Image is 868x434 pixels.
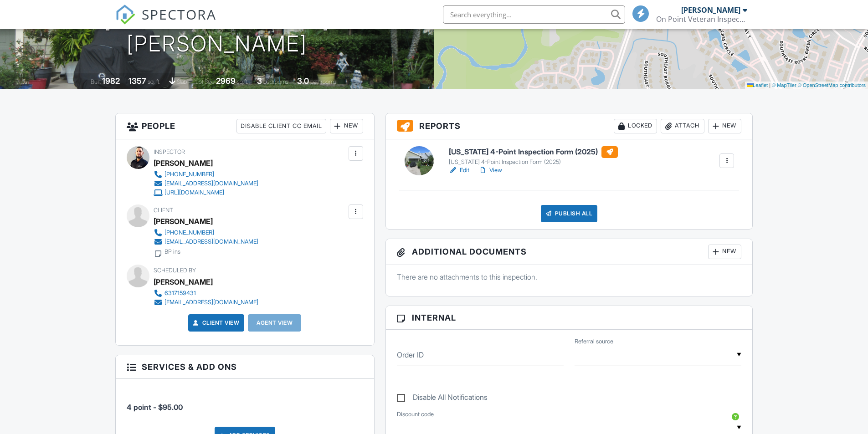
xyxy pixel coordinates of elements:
[164,238,258,245] div: [EMAIL_ADDRESS][DOMAIN_NAME]
[681,5,740,15] div: [PERSON_NAME]
[708,245,741,259] div: New
[798,82,866,88] a: © OpenStreetMap contributors
[164,180,258,187] div: [EMAIL_ADDRESS][DOMAIN_NAME]
[541,205,598,222] div: Publish All
[164,171,214,178] div: [PHONE_NUMBER]
[154,214,213,228] div: [PERSON_NAME]
[177,78,187,85] span: slab
[102,76,120,86] div: 1982
[478,166,502,175] a: View
[257,76,262,86] div: 3
[154,298,258,307] a: [EMAIL_ADDRESS][DOMAIN_NAME]
[154,148,185,155] span: Inspector
[772,82,796,88] a: © MapTiler
[216,76,236,86] div: 2969
[116,113,374,139] h3: People
[164,299,258,306] div: [EMAIL_ADDRESS][DOMAIN_NAME]
[154,289,258,298] a: 6317159431
[397,272,742,282] p: There are no attachments to this inspection.
[661,119,704,133] div: Attach
[575,337,613,346] label: Referral source
[154,207,173,214] span: Client
[330,119,363,133] div: New
[164,248,180,255] div: BP ins
[148,78,160,85] span: sq. ft.
[154,188,258,197] a: [URL][DOMAIN_NAME]
[656,15,747,24] div: On Point Veteran Inspections LLC
[154,237,258,246] a: [EMAIL_ADDRESS][DOMAIN_NAME]
[397,410,434,419] label: Discount code
[297,76,309,86] div: 3.0
[127,403,183,412] span: 4 point - $95.00
[115,5,135,25] img: The Best Home Inspection Software - Spectora
[263,78,288,85] span: bedrooms
[449,146,618,166] a: [US_STATE] 4-Point Inspection Form (2025) [US_STATE] 4-Point Inspection Form (2025)
[614,119,657,133] div: Locked
[449,158,618,166] div: [US_STATE] 4-Point Inspection Form (2025)
[127,386,363,419] li: Service: 4 point
[164,229,214,236] div: [PHONE_NUMBER]
[154,156,213,170] div: [PERSON_NAME]
[386,306,753,330] h3: Internal
[386,113,753,139] h3: Reports
[191,318,240,327] a: Client View
[708,119,741,133] div: New
[115,12,216,31] a: SPECTORA
[128,76,146,86] div: 1357
[449,146,618,158] h6: [US_STATE] 4-Point Inspection Form (2025)
[386,239,753,265] h3: Additional Documents
[164,290,196,297] div: 6317159431
[91,78,101,85] span: Built
[154,228,258,237] a: [PHONE_NUMBER]
[154,275,213,289] div: [PERSON_NAME]
[142,5,216,24] span: SPECTORA
[397,393,488,404] label: Disable All Notifications
[747,82,768,88] a: Leaflet
[154,170,258,179] a: [PHONE_NUMBER]
[769,82,770,88] span: |
[164,189,224,196] div: [URL][DOMAIN_NAME]
[236,119,326,133] div: Disable Client CC Email
[154,179,258,188] a: [EMAIL_ADDRESS][DOMAIN_NAME]
[449,166,469,175] a: Edit
[154,267,196,274] span: Scheduled By
[237,78,248,85] span: sq.ft.
[310,78,336,85] span: bathrooms
[443,5,625,24] input: Search everything...
[195,78,215,85] span: Lot Size
[397,350,424,360] label: Order ID
[116,355,374,379] h3: Services & Add ons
